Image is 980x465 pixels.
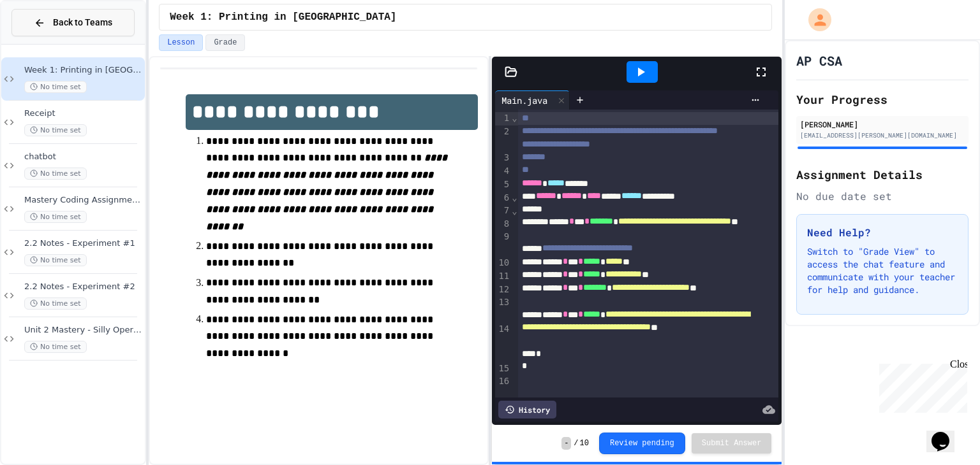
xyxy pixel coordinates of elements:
span: No time set [24,341,87,353]
div: 4 [495,165,511,178]
p: Switch to "Grade View" to access the chat feature and communicate with your teacher for help and ... [807,245,958,296]
iframe: chat widget [926,414,967,452]
div: 8 [495,218,511,231]
span: Receipt [24,108,142,119]
div: [PERSON_NAME] [800,118,965,130]
button: Lesson [159,34,203,51]
h2: Your Progress [796,90,969,108]
div: 6 [495,192,511,205]
span: Fold line [511,113,517,123]
span: Fold line [511,192,517,203]
button: Review pending [599,433,685,454]
span: No time set [24,254,87,266]
button: Back to Teams [11,9,135,36]
div: 3 [495,152,511,165]
span: Submit Answer [702,438,762,448]
h3: Need Help? [807,225,958,240]
div: 1 [495,112,511,125]
span: Mastery Coding Assignment - Grade Calculator [24,195,142,206]
span: 2.2 Notes - Experiment #1 [24,238,142,249]
div: No due date set [796,189,969,204]
div: Main.java [495,94,554,107]
span: / [574,438,578,448]
h1: AP CSA [796,52,842,69]
span: - [561,437,571,450]
div: 11 [495,270,511,283]
span: Fold line [511,206,517,216]
div: History [498,401,556,418]
button: Grade [205,34,245,51]
div: 12 [495,283,511,297]
span: 10 [580,438,589,448]
span: Week 1: Printing in Java [170,10,396,25]
span: chatbot [24,152,142,162]
div: 2 [495,125,511,152]
span: No time set [24,168,87,180]
span: Back to Teams [53,16,112,29]
div: 10 [495,257,511,270]
button: Submit Answer [692,433,772,454]
span: No time set [24,81,87,93]
h2: Assignment Details [796,166,969,183]
div: 9 [495,231,511,257]
span: No time set [24,297,87,310]
div: [EMAIL_ADDRESS][PERSON_NAME][DOMAIN_NAME] [800,131,965,140]
span: 2.2 Notes - Experiment #2 [24,282,142,292]
iframe: chat widget [874,359,967,413]
div: 5 [495,178,511,192]
div: My Account [795,5,835,34]
span: No time set [24,211,87,223]
div: Main.java [495,90,570,110]
div: 13 [495,296,511,323]
span: Week 1: Printing in [GEOGRAPHIC_DATA] [24,65,142,76]
div: 16 [495,375,511,388]
div: 15 [495,362,511,375]
div: 14 [495,323,511,362]
span: Unit 2 Mastery - Silly Operations [24,325,142,336]
span: No time set [24,124,87,136]
div: Chat with us now!Close [5,5,88,81]
div: 7 [495,204,511,218]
